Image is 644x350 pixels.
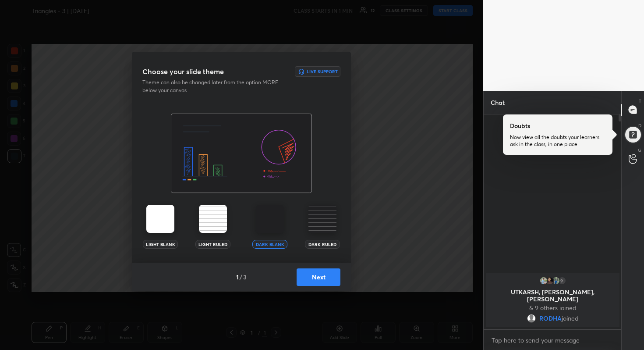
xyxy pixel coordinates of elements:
div: Dark Blank [252,240,287,249]
span: joined [561,315,578,322]
img: thumbnail.jpg [545,276,554,285]
span: RODHA [539,315,561,322]
p: G [638,147,641,154]
h4: / [240,272,242,282]
p: UTKARSH, [PERSON_NAME], [PERSON_NAME] [491,289,614,303]
div: Light Blank [143,240,178,249]
h6: Live Support [307,69,338,74]
h4: 1 [236,272,239,282]
button: Next [297,268,340,286]
img: darkRuledTheme.359fb5fd.svg [308,205,336,233]
p: D [638,122,641,129]
p: & 9 others joined [491,304,614,311]
img: thumbnail.jpg [539,276,548,285]
img: lightTheme.5bb83c5b.svg [146,205,174,233]
img: lightRuledTheme.002cd57a.svg [199,205,227,233]
img: default.png [527,314,535,323]
div: grid [484,271,622,329]
p: T [639,98,641,104]
div: Dark Ruled [305,240,340,249]
h4: 3 [243,272,247,282]
p: Chat [484,91,512,114]
h3: Choose your slide theme [142,66,224,77]
img: darkThemeBanner.f801bae7.svg [171,114,312,193]
img: thumbnail.jpg [551,276,560,285]
img: darkTheme.aa1caeba.svg [256,205,284,233]
div: 9 [557,276,566,285]
div: Light Ruled [195,240,230,249]
p: Theme can also be changed later from the option MORE below your canvas [142,79,284,94]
